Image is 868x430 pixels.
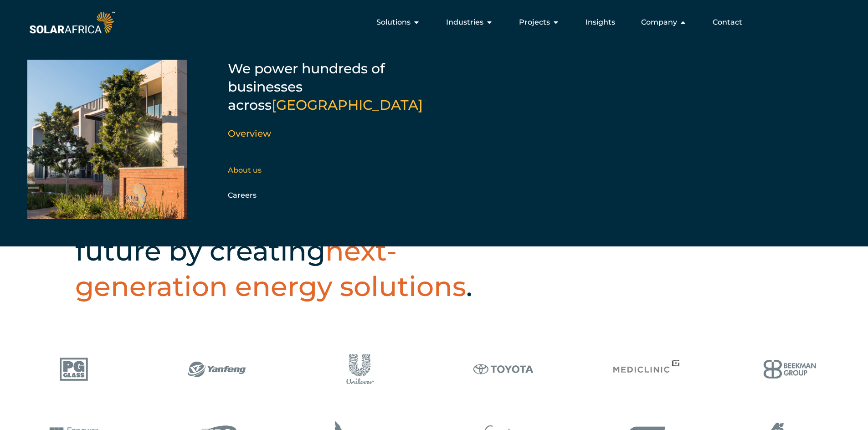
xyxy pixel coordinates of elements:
[228,166,262,174] a: About us
[713,17,742,28] a: Contact
[519,17,550,28] span: Projects
[711,343,849,395] img: Item 6
[641,17,677,28] span: Company
[376,17,411,28] span: Solutions
[228,128,271,139] a: Overview
[117,13,750,31] div: Menu Toggle
[117,13,750,31] nav: Menu
[568,343,706,395] img: Item 5
[75,198,529,304] h2: We are energising a brighter future by creating .
[281,343,420,395] img: Item 3
[586,17,615,28] a: Insights
[138,343,277,395] img: Item 2
[446,17,483,28] span: Industries
[272,97,423,113] span: [GEOGRAPHIC_DATA]
[228,60,456,114] h5: We power hundreds of businesses across
[425,343,563,395] img: Item 4
[228,191,257,200] a: Careers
